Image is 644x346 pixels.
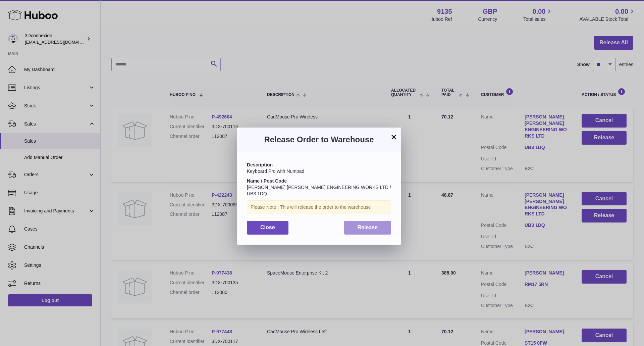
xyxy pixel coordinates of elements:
[247,178,287,184] strong: Name / Post Code
[344,221,391,235] button: Release
[358,225,378,230] span: Release
[390,133,398,141] button: ×
[260,225,275,230] span: Close
[247,162,273,167] strong: Description
[247,200,391,214] div: Please Note : This will release the order to the warehouse
[247,221,288,235] button: Close
[247,185,391,196] span: [PERSON_NAME] [PERSON_NAME] ENGINEERING WORKS LTD / UB3 1DQ
[247,168,304,174] span: Keyboard Pro with Numpad
[247,134,391,145] h3: Release Order to Warehouse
